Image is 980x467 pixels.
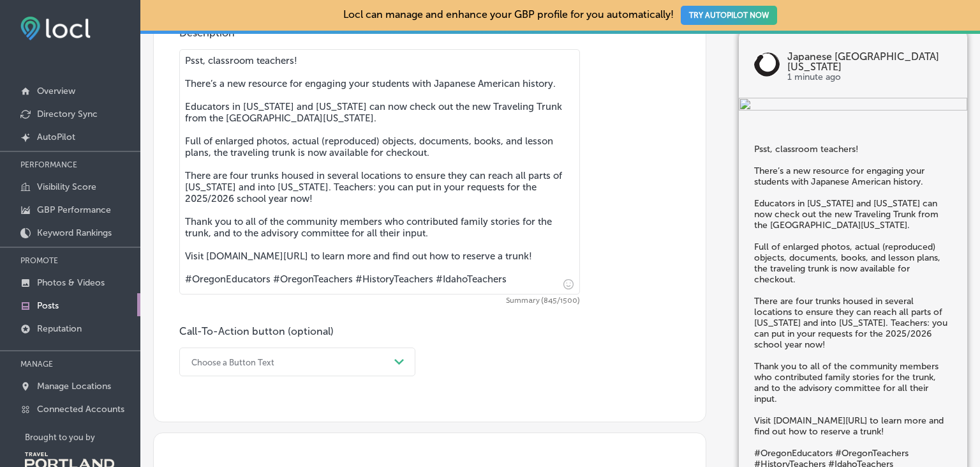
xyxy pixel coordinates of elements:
p: 1 minute ago [787,72,952,82]
p: Connected Accounts [37,404,124,415]
label: Call-To-Action button (optional) [179,325,334,337]
p: Reputation [37,323,82,334]
p: GBP Performance [37,204,111,215]
p: AutoPilot [37,132,75,142]
p: Photos & Videos [37,277,105,288]
p: Posts [37,300,59,311]
p: Manage Locations [37,381,111,392]
img: fda3e92497d09a02dc62c9cd864e3231.png [20,17,91,40]
div: Choose a Button Text [191,357,274,367]
p: Keyword Rankings [37,227,112,238]
button: TRY AUTOPILOT NOW [681,6,777,25]
img: 5f9a5b49-8c37-4a94-bdea-664ebfd7c38e [739,98,967,113]
p: Brought to you by [25,433,140,442]
span: Insert emoji [558,276,574,292]
p: Directory Sync [37,109,98,119]
img: logo [754,52,780,77]
textarea: Psst, classroom teachers! There’s a new resource for engaging your students with Japanese America... [179,49,580,295]
span: Summary (845/1500) [179,297,580,305]
p: Japanese [GEOGRAPHIC_DATA][US_STATE] [787,52,952,72]
p: Overview [37,86,75,96]
p: Visibility Score [37,181,96,192]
